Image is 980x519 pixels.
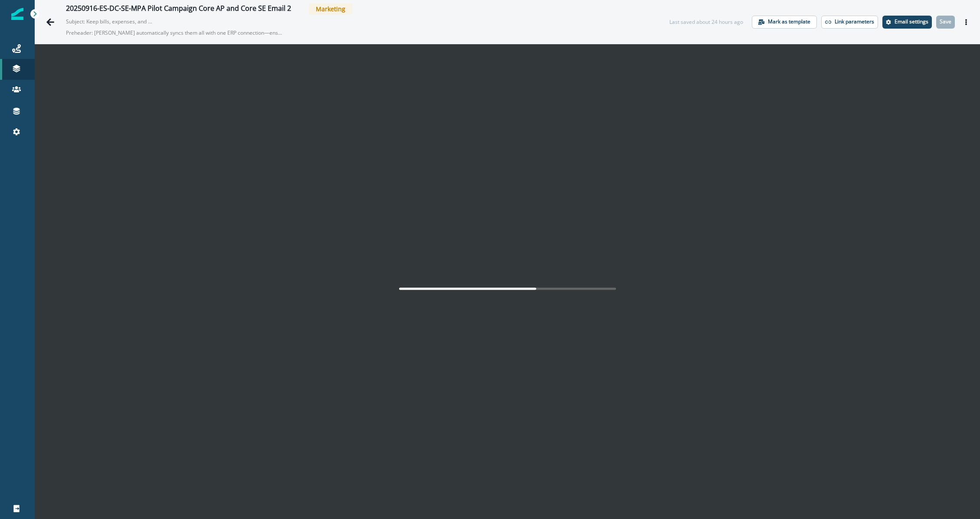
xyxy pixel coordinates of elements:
p: Link parameters [835,19,874,25]
span: Marketing [309,3,352,14]
p: Email settings [895,19,928,25]
button: Actions [959,16,973,29]
button: Save [936,16,955,29]
p: Mark as template [768,19,810,25]
button: Go back [42,13,59,31]
p: Save [940,19,951,25]
img: Inflection [11,8,23,20]
button: Link parameters [821,16,878,29]
button: Settings [882,16,932,29]
div: Last saved about 24 hours ago [669,18,743,26]
p: Preheader: [PERSON_NAME] automatically syncs them all with one ERP connection—ensuring accurate, ... [66,26,283,40]
p: Subject: Keep bills, expenses, and payments in sync now [66,14,153,26]
button: Mark as template [752,16,817,29]
div: 20250916-ES-DC-SE-MPA Pilot Campaign Core AP and Core SE Email 2 [66,4,291,14]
